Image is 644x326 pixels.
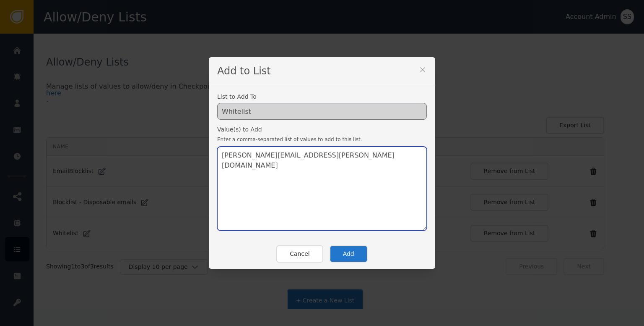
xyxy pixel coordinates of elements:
[276,245,323,263] button: Cancel
[217,126,427,132] label: Value(s) to Add
[330,245,368,263] button: Add
[217,136,427,143] span: Enter a comma-separated list of values to add to this list.
[217,147,427,231] textarea: [PERSON_NAME][EMAIL_ADDRESS][PERSON_NAME][DOMAIN_NAME]
[217,94,427,100] label: List to Add To
[209,57,435,85] div: Add to List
